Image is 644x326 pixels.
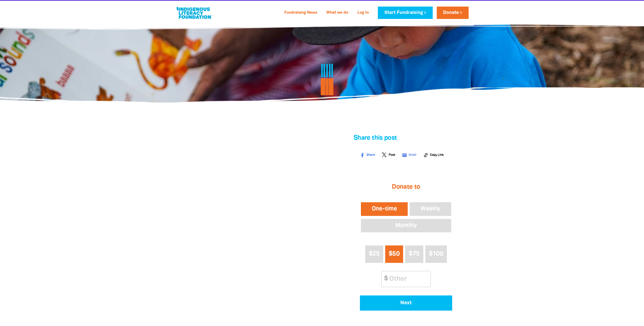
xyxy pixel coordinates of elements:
[357,151,378,159] a: Share
[421,151,447,159] button: Copy Link
[409,201,452,217] button: Weekly
[360,201,409,217] button: One-time
[369,251,380,257] span: $25
[437,7,469,19] a: Donate
[389,153,395,157] span: Post
[385,245,403,263] button: $50
[386,271,430,287] input: Other
[405,245,423,263] button: $75
[281,9,320,17] a: Fundraising News
[382,271,388,287] span: $
[378,7,432,19] a: Start Fundraising
[323,9,351,17] a: What we do
[425,245,447,263] button: $100
[409,251,420,257] span: $75
[360,295,452,311] button: Pay with Credit Card
[430,153,444,157] span: Copy Link
[429,251,443,257] span: $100
[365,245,383,263] button: $25
[354,9,372,17] a: Log In
[360,218,452,234] button: Monthly
[402,153,407,158] i: email
[389,251,400,257] span: $50
[400,151,419,159] a: emailEmail
[409,153,416,157] span: Email
[367,300,445,306] span: Next
[380,151,398,159] a: Post
[366,153,375,157] span: Share
[360,177,452,197] h2: Donate to
[354,135,397,141] span: Share this post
